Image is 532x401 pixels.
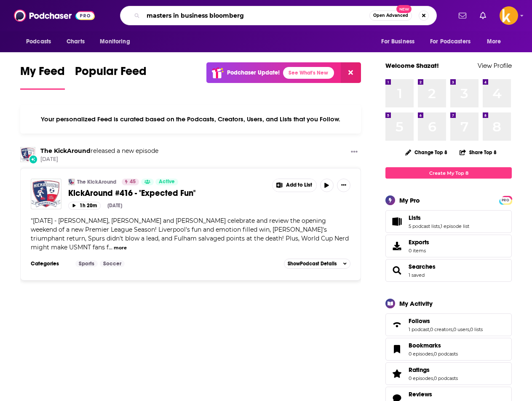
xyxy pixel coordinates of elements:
span: , [440,223,441,229]
img: The KickAround [20,147,35,162]
a: Lists [388,216,405,227]
button: Change Top 8 [400,147,452,158]
a: Popular Feed [75,64,147,90]
span: Follows [409,317,430,325]
span: Active [159,178,175,186]
h3: released a new episode [40,147,158,155]
a: 0 podcasts [434,375,458,381]
span: KickAround #416 - "Expected Fun" [68,188,195,198]
span: My Feed [20,64,65,83]
div: My Pro [399,196,420,204]
span: Bookmarks [385,338,512,361]
a: 0 podcasts [434,351,458,357]
div: My Activity [399,299,433,307]
button: 1h 20m [68,202,101,210]
button: more [114,244,127,251]
a: Follows [409,317,483,325]
span: Open Advanced [373,13,408,18]
a: Exports [385,235,512,257]
a: Charts [61,34,90,50]
span: , [452,326,453,332]
button: open menu [481,34,512,50]
a: 0 lists [470,326,483,332]
span: Exports [409,238,429,246]
button: Show More Button [348,147,361,158]
span: 0 items [409,248,429,254]
span: , [469,326,470,332]
span: Show Podcast Details [288,261,337,267]
span: ... [109,243,112,251]
p: Podchaser Update! [227,69,280,76]
a: KickAround #416 - "Expected Fun" [68,188,266,198]
div: New Episode [29,155,38,164]
a: 0 creators [430,326,452,332]
button: Share Top 8 [459,144,497,160]
button: ShowPodcast Details [284,259,350,269]
span: For Podcasters [430,36,471,48]
a: 5 podcast lists [409,223,440,229]
a: 0 episodes [409,351,433,357]
a: Sports [75,260,98,267]
a: 0 episodes [409,375,433,381]
img: Podchaser - Follow, Share and Rate Podcasts [14,8,95,24]
span: Searches [385,259,512,282]
button: Show profile menu [500,6,518,25]
div: Your personalized Feed is curated based on the Podcasts, Creators, Users, and Lists that you Follow. [20,105,361,134]
span: Bookmarks [409,342,441,349]
a: See What's New [283,67,334,79]
span: 45 [130,178,136,186]
a: Searches [409,263,436,270]
span: Lists [385,210,512,233]
a: 1 episode list [441,223,469,229]
button: open menu [94,34,141,50]
div: Search podcasts, credits, & more... [120,6,437,25]
button: Show More Button [273,179,316,192]
div: [DATE] [107,203,122,209]
span: " [31,217,349,251]
input: Search podcasts, credits, & more... [143,9,369,22]
button: open menu [425,34,483,50]
span: , [433,351,434,357]
a: View Profile [478,61,512,70]
span: Popular Feed [75,64,147,83]
a: My Feed [20,64,65,90]
a: PRO [500,197,511,203]
h3: Categories [31,260,69,267]
a: Show notifications dropdown [455,8,470,23]
span: More [487,36,501,48]
span: Charts [67,36,85,48]
span: Follows [385,313,512,336]
span: , [429,326,430,332]
span: Ratings [409,366,430,374]
span: Reviews [409,390,432,398]
span: Exports [388,240,405,252]
a: KickAround #416 - "Expected Fun" [31,179,61,209]
a: The KickAround [77,179,116,185]
a: Active [155,179,178,185]
span: Lists [409,214,421,222]
a: Bookmarks [388,343,405,355]
a: The KickAround [40,147,91,155]
button: Open AdvancedNew [369,11,412,21]
a: Reviews [409,390,458,398]
a: Ratings [409,366,458,374]
a: 0 users [453,326,469,332]
button: open menu [375,34,425,50]
span: [DATE] - [PERSON_NAME], [PERSON_NAME] and [PERSON_NAME] celebrate and review the opening weekend ... [31,217,349,251]
span: New [396,5,412,13]
a: 1 podcast [409,326,429,332]
span: PRO [500,197,511,203]
button: open menu [20,34,62,50]
a: Searches [388,265,405,276]
span: For Business [381,36,414,48]
a: Create My Top 8 [385,167,512,179]
span: , [433,375,434,381]
a: Show notifications dropdown [476,8,489,23]
span: Podcasts [26,36,51,48]
a: Ratings [388,368,405,380]
a: Follows [388,319,405,331]
a: Bookmarks [409,342,458,349]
